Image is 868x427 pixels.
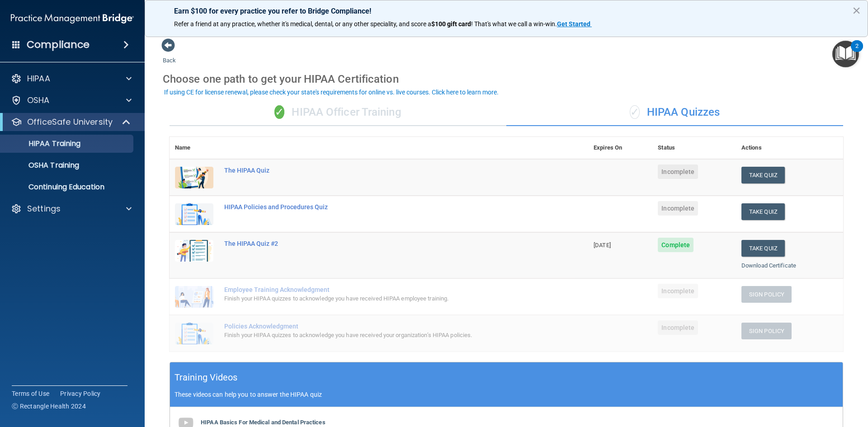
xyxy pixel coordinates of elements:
button: Sign Policy [741,323,792,339]
div: The HIPAA Quiz #2 [224,240,543,247]
div: HIPAA Quizzes [506,99,843,126]
button: If using CE for license renewal, please check your state's requirements for online vs. live cours... [163,88,500,97]
span: Refer a friend at any practice, whether it's medical, dental, or any other speciality, and score a [174,20,431,28]
div: Choose one path to get your HIPAA Certification [163,66,850,92]
div: If using CE for license renewal, please check your state's requirements for online vs. live cours... [164,89,499,95]
span: ✓ [630,105,640,119]
img: PMB logo [11,9,134,28]
span: [DATE] [594,242,611,249]
span: ! That's what we call a win-win. [471,20,557,28]
button: Sign Policy [741,286,792,303]
button: Take Quiz [741,167,785,183]
button: Take Quiz [741,240,785,257]
strong: $100 gift card [431,20,471,28]
p: OSHA [27,95,50,106]
th: Actions [736,137,843,159]
p: OfficeSafe University [27,117,113,127]
span: Ⓒ Rectangle Health 2024 [12,402,86,411]
span: Incomplete [658,320,698,335]
a: Terms of Use [12,389,49,398]
p: HIPAA Training [6,139,80,148]
a: Download Certificate [741,262,796,269]
th: Expires On [588,137,652,159]
button: Take Quiz [741,203,785,220]
iframe: Drift Widget Chat Controller [823,365,857,399]
strong: Get Started [557,20,590,28]
p: Earn $100 for every practice you refer to Bridge Compliance! [174,7,839,15]
a: OfficeSafe University [11,117,131,127]
div: Finish your HIPAA quizzes to acknowledge you have received HIPAA employee training. [224,293,543,304]
button: Close [852,3,861,18]
p: OSHA Training [6,161,79,170]
button: Open Resource Center, 2 new notifications [832,41,859,67]
h4: Compliance [27,38,90,51]
a: Back [163,46,176,64]
b: HIPAA Basics For Medical and Dental Practices [201,419,325,426]
p: These videos can help you to answer the HIPAA quiz [175,391,838,398]
span: ✓ [274,105,284,119]
div: Finish your HIPAA quizzes to acknowledge you have received your organization’s HIPAA policies. [224,330,543,341]
p: HIPAA [27,73,50,84]
a: Get Started [557,20,592,28]
div: Employee Training Acknowledgment [224,286,543,293]
div: Policies Acknowledgment [224,323,543,330]
a: OSHA [11,95,132,106]
a: Settings [11,203,132,214]
p: Continuing Education [6,183,129,192]
div: HIPAA Policies and Procedures Quiz [224,203,543,211]
div: The HIPAA Quiz [224,167,543,174]
a: HIPAA [11,73,132,84]
th: Status [652,137,736,159]
span: Complete [658,238,693,252]
div: 2 [855,46,859,58]
a: Privacy Policy [60,389,101,398]
h5: Training Videos [175,370,238,385]
span: Incomplete [658,164,698,179]
span: Incomplete [658,201,698,216]
div: HIPAA Officer Training [170,99,506,126]
th: Name [170,137,219,159]
p: Settings [27,203,61,214]
span: Incomplete [658,284,698,298]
